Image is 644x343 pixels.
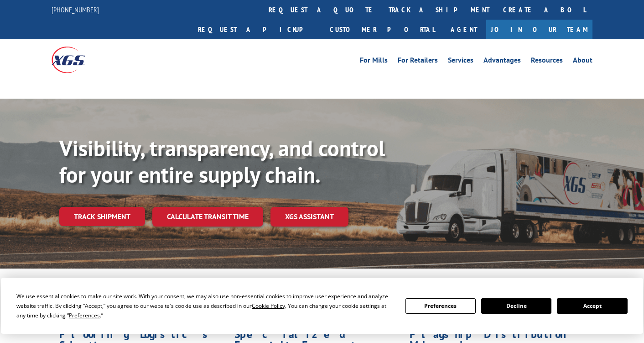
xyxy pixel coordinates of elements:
a: Advantages [483,57,521,67]
a: Agent [441,20,486,39]
a: Request a pickup [191,20,323,39]
a: Calculate transit time [152,207,263,227]
a: Track shipment [59,207,145,226]
button: Preferences [405,298,476,314]
span: Preferences [69,311,100,319]
b: Visibility, transparency, and control for your entire supply chain. [59,134,385,189]
a: Resources [531,57,563,67]
span: Cookie Policy [252,302,285,310]
a: Customer Portal [323,20,441,39]
button: Accept [557,298,627,314]
button: Decline [481,298,551,314]
div: Cookie Consent Prompt [1,278,643,334]
a: [PHONE_NUMBER] [52,5,99,14]
div: We use essential cookies to make our site work. With your consent, we may also use non-essential ... [16,291,394,320]
a: Join Our Team [486,20,592,39]
a: About [573,57,592,67]
a: For Retailers [398,57,438,67]
a: For Mills [360,57,388,67]
a: Services [448,57,473,67]
a: XGS ASSISTANT [270,207,348,227]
